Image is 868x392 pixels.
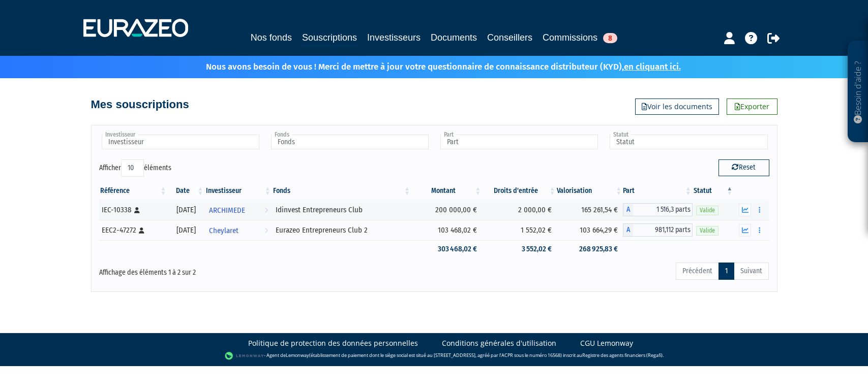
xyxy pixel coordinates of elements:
[276,225,408,236] div: Eurazeo Entrepreneurs Club 2
[168,182,205,200] th: Date: activer pour trier la colonne par ordre croissant
[171,205,201,215] div: [DATE]
[171,225,201,236] div: [DATE]
[264,221,268,240] i: Voir l'investisseur
[719,263,734,280] a: 1
[83,19,188,37] img: 1732889491-logotype_eurazeo_blanc_rvb.png
[557,240,623,258] td: 268 925,83 €
[623,182,692,200] th: Part: activer pour trier la colonne par ordre croissant
[580,338,633,348] a: CGU Lemonway
[482,240,556,258] td: 3 552,02 €
[176,58,681,73] p: Nous avons besoin de vous ! Merci de mettre à jour votre questionnaire de connaissance distribute...
[276,205,408,215] div: Idinvest Entrepreneurs Club
[727,99,777,115] a: Exporter
[624,61,681,72] a: en cliquant ici.
[99,159,171,177] label: Afficher éléments
[411,200,482,220] td: 200 000,00 €
[139,227,144,234] i: [Français] Personne physique
[557,182,623,200] th: Valorisation: activer pour trier la colonne par ordre croissant
[431,30,477,45] a: Documents
[482,200,556,220] td: 2 000,00 €
[286,352,309,358] a: Lemonway
[209,221,238,240] span: Cheylaret
[99,262,370,278] div: Affichage des éléments 1 à 2 sur 2
[482,182,556,200] th: Droits d'entrée: activer pour trier la colonne par ordre croissant
[411,240,482,258] td: 303 468,02 €
[696,226,719,236] span: Valide
[10,351,858,361] div: - Agent de (établissement de paiement dont le siège social est situé au [STREET_ADDRESS], agréé p...
[99,182,168,200] th: Référence : activer pour trier la colonne par ordre croissant
[251,30,292,45] a: Nos fonds
[633,223,692,237] span: 981,112 parts
[91,99,189,111] h4: Mes souscriptions
[209,201,245,220] span: ARCHIMEDE
[272,182,411,200] th: Fonds: activer pour trier la colonne par ordre croissant
[623,203,692,216] div: A - Idinvest Entrepreneurs Club
[482,220,556,240] td: 1 552,02 €
[693,182,734,200] th: Statut : activer pour trier la colonne par ordre d&eacute;croissant
[302,30,357,46] a: Souscriptions
[411,220,482,240] td: 103 468,02 €
[487,30,532,45] a: Conseillers
[557,200,623,220] td: 165 261,54 €
[411,182,482,200] th: Montant: activer pour trier la colonne par ordre croissant
[603,33,617,43] span: 8
[248,338,418,348] a: Politique de protection des données personnelles
[623,203,633,216] span: A
[102,205,164,215] div: IEC-10338
[442,338,556,348] a: Conditions générales d'utilisation
[557,220,623,240] td: 103 664,29 €
[696,206,719,215] span: Valide
[205,220,272,240] a: Cheylaret
[367,30,421,45] a: Investisseurs
[264,201,268,220] i: Voir l'investisseur
[121,159,144,177] select: Afficheréléments
[719,159,769,176] button: Reset
[582,352,663,358] a: Registre des agents financiers (Regafi)
[633,203,692,216] span: 1 516,3 parts
[852,46,864,138] p: Besoin d'aide ?
[205,200,272,220] a: ARCHIMEDE
[623,223,692,237] div: A - Eurazeo Entrepreneurs Club 2
[635,99,719,115] a: Voir les documents
[134,207,140,213] i: [Français] Personne physique
[225,351,264,361] img: logo-lemonway.png
[205,182,272,200] th: Investisseur: activer pour trier la colonne par ordre croissant
[623,223,633,237] span: A
[543,30,617,45] a: Commissions8
[102,225,164,236] div: EEC2-47272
